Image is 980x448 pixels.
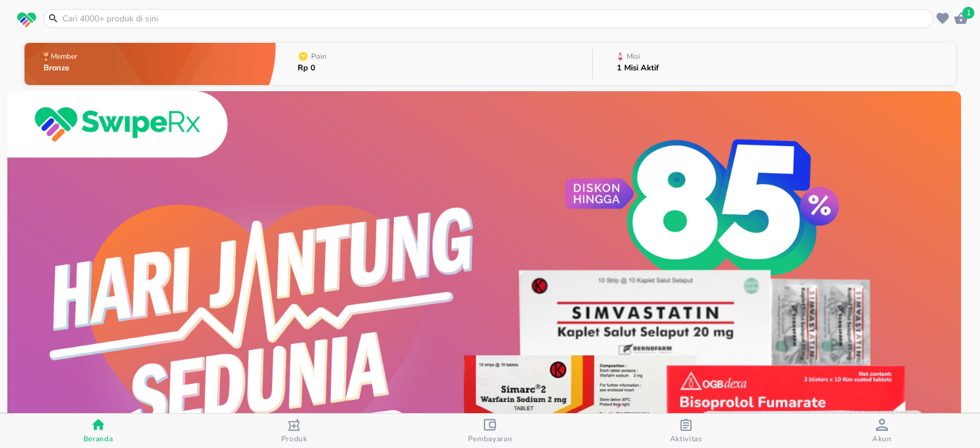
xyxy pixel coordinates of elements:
input: Cari 4000+ produk di sini [61,12,930,25]
button: Produk [196,414,392,448]
p: Rp 0 [298,64,329,72]
span: Beranda [83,434,113,444]
span: Produk [281,434,307,444]
button: Pembayaran [392,414,588,448]
button: MemberBronze [24,40,276,88]
p: Poin [311,53,326,60]
button: Misi1 Misi Aktif [593,40,956,88]
span: Aktivitas [670,434,703,444]
p: 1 Misi Aktif [617,64,659,72]
button: 1 [952,9,970,28]
p: Misi [627,53,640,60]
p: Member [51,53,77,60]
span: Akun [872,434,892,444]
button: PoinRp 0 [276,40,592,88]
span: 1 [962,7,974,19]
button: Aktivitas [588,414,784,448]
img: logo_swiperx_s.bd005f3b.svg [17,12,36,28]
p: Bronze [43,64,80,72]
span: Pembayaran [468,434,513,444]
button: Akun [784,414,980,448]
